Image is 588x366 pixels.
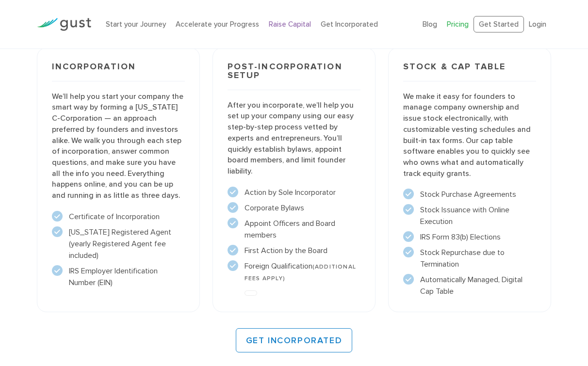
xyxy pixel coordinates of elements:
img: Gust Logo [37,18,91,31]
li: Automatically Managed, Digital Cap Table [403,274,536,297]
h3: Post-incorporation setup [228,63,360,90]
a: Get Incorporated [321,20,378,29]
a: Start your Journey [106,20,166,29]
h3: Incorporation [52,63,185,81]
a: Pricing [447,20,469,29]
li: Foreign Qualification [228,260,360,284]
span: (ADDITIONAL FEES APPLY) [245,263,356,282]
li: Certificate of Incorporation [52,211,185,223]
li: [US_STATE] Registered Agent (yearly Registered Agent fee included) [52,226,185,261]
p: We make it easy for founders to manage company ownership and issue stock electronically, with cus... [403,91,536,179]
a: Login [529,20,546,29]
a: Get Started [474,16,524,33]
a: Blog [423,20,437,29]
a: Raise Capital [269,20,311,29]
a: Accelerate your Progress [176,20,259,29]
li: Appoint Officers and Board members [228,218,360,241]
li: Stock Issuance with Online Execution [403,204,536,227]
li: IRS Form 83(b) Elections [403,231,536,243]
li: IRS Employer Identification Number (EIN) [52,265,185,288]
li: Action by Sole Incorporator [228,187,360,198]
li: First Action by the Board [228,245,360,256]
p: We’ll help you start your company the smart way by forming a [US_STATE] C-Corporation — an approa... [52,91,185,201]
h3: Stock & Cap Table [403,63,536,81]
li: Stock Purchase Agreements [403,189,536,200]
a: GET INCORPORATED [236,328,353,352]
li: Stock Repurchase due to Termination [403,247,536,270]
p: After you incorporate, we’ll help you set up your company using our easy step-by-step process vet... [228,100,360,177]
li: Corporate Bylaws [228,202,360,214]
